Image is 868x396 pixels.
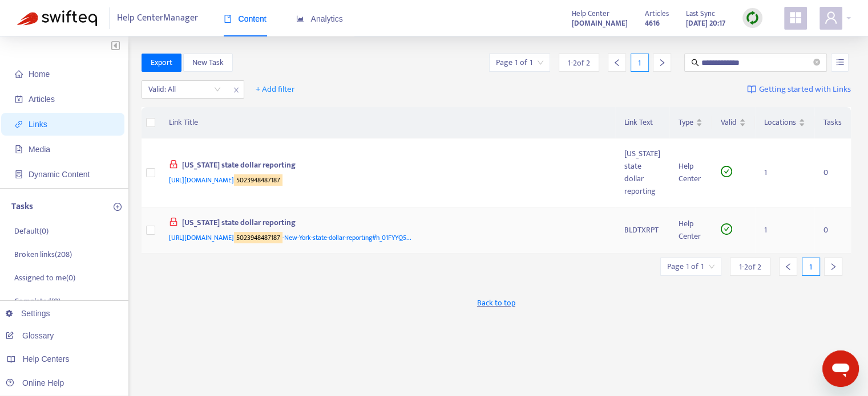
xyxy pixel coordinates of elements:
span: New Task [192,56,224,69]
div: 1 [802,258,820,276]
img: sync.dc5367851b00ba804db3.png [745,11,760,25]
span: [URL][DOMAIN_NAME] -New-York-state-dollar-reporting#h_01FYYQ5... [169,232,411,243]
span: Content [224,14,267,23]
a: Getting started with Links [747,80,851,99]
span: Type [679,116,693,129]
a: Glossary [6,331,54,340]
span: check-circle [721,223,732,235]
td: 1 [755,138,814,207]
span: link [15,120,23,128]
span: Help Center [572,7,609,20]
div: Help Center [679,160,703,185]
span: close-circle [813,59,820,66]
div: BLDTXRPT [624,224,660,236]
span: 1 - 2 of 2 [568,57,590,69]
strong: [DOMAIN_NAME] [572,17,628,30]
span: left [613,59,621,67]
span: Export [151,56,172,69]
iframe: Button to launch messaging window [822,350,859,387]
p: Completed ( 0 ) [14,295,60,307]
a: Settings [6,309,50,318]
div: 1 [631,54,649,72]
div: [US_STATE] state dollar reporting [169,217,602,231]
span: Links [29,120,47,129]
span: Articles [29,95,55,104]
span: Locations [764,116,796,129]
span: unordered-list [836,58,844,66]
td: 0 [814,138,851,207]
th: Tasks [814,107,851,138]
span: Help Center Manager [117,7,198,29]
th: Link Title [160,107,616,138]
button: New Task [183,54,233,72]
span: home [15,70,23,78]
span: Home [29,70,50,79]
span: area-chart [296,15,304,23]
p: Tasks [11,200,33,214]
strong: 4616 [645,17,660,30]
span: Valid [721,116,737,129]
img: image-link [747,85,756,94]
span: Articles [645,7,669,20]
span: Back to top [477,297,515,309]
a: [DOMAIN_NAME] [572,17,628,30]
span: file-image [15,145,23,153]
span: close [229,83,244,97]
span: user [824,11,838,25]
span: book [224,15,232,23]
span: right [658,59,666,67]
sqkw: 5023948487187 [234,232,282,243]
td: 1 [755,207,814,254]
div: Help Center [679,218,703,243]
p: Default ( 0 ) [14,225,49,237]
a: Online Help [6,378,64,387]
span: check-circle [721,166,732,177]
span: appstore [789,11,802,25]
th: Locations [755,107,814,138]
span: search [691,59,699,67]
span: Analytics [296,14,343,23]
span: right [829,263,837,271]
span: container [15,170,23,178]
button: Export [142,54,181,72]
span: Help Centers [23,354,70,364]
sqkw: 5023948487187 [234,174,282,186]
span: + Add filter [256,83,295,96]
img: Swifteq [17,10,97,26]
td: 0 [814,207,851,254]
p: Broken links ( 208 ) [14,248,72,260]
span: Last Sync [686,7,715,20]
span: Dynamic Content [29,170,90,179]
span: Media [29,145,50,154]
th: Type [669,107,712,138]
span: Getting started with Links [759,83,851,96]
div: [US_STATE] state dollar reporting [624,148,660,198]
span: account-book [15,95,23,103]
th: Valid [712,107,755,138]
strong: [DATE] 20:17 [686,17,725,30]
span: left [784,263,792,271]
span: 1 - 2 of 2 [739,261,761,273]
div: [US_STATE] state dollar reporting [169,159,602,174]
th: Link Text [615,107,669,138]
button: unordered-list [831,54,849,72]
span: plus-circle [114,203,122,211]
p: Assigned to me ( 0 ) [14,272,75,284]
span: [URL][DOMAIN_NAME] [169,174,282,186]
button: + Add filter [247,80,304,99]
span: lock [169,160,178,169]
span: lock [169,217,178,226]
span: close-circle [813,58,820,68]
